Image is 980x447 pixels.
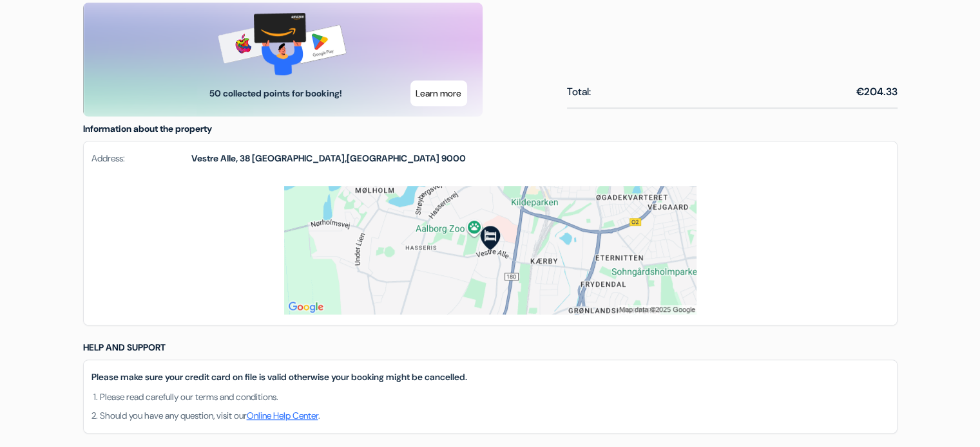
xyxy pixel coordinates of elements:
a: Online Help Center [247,410,318,421]
span: 9000 [441,152,466,164]
span: 50 collected points for booking! [177,87,376,100]
span: Information about the property [83,123,212,134]
span: Help and Support [83,342,166,353]
span: Total: [567,84,591,100]
li: Please read carefully our terms and conditions. [100,390,889,404]
button: Learn more [410,80,467,106]
li: Should you have any question, visit our . [100,409,889,423]
span: Address: [91,152,191,165]
span: [GEOGRAPHIC_DATA] [347,152,439,164]
img: staticmap [284,186,697,315]
span: €204.33 [856,84,898,100]
p: Please make sure your credit card on file is valid otherwise your booking might be cancelled. [91,370,889,384]
span: Vestre Alle, 38 [191,152,250,164]
strong: , [191,152,466,165]
img: gift-card-banner.png [218,13,347,75]
span: [GEOGRAPHIC_DATA] [252,152,345,164]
